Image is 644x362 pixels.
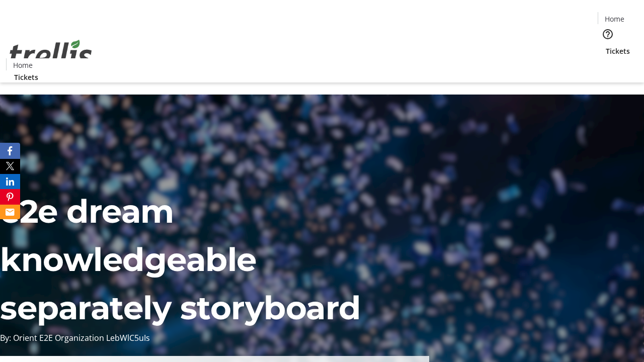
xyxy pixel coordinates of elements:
span: Home [605,14,624,24]
button: Help [598,24,618,44]
a: Home [7,60,39,70]
button: Cart [598,56,618,76]
span: Tickets [606,46,630,56]
a: Tickets [598,46,638,56]
img: Orient E2E Organization LebWlC5uIs's Logo [6,29,96,79]
span: Home [13,60,33,70]
a: Tickets [6,72,46,82]
span: Tickets [14,72,38,82]
a: Home [598,14,630,24]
